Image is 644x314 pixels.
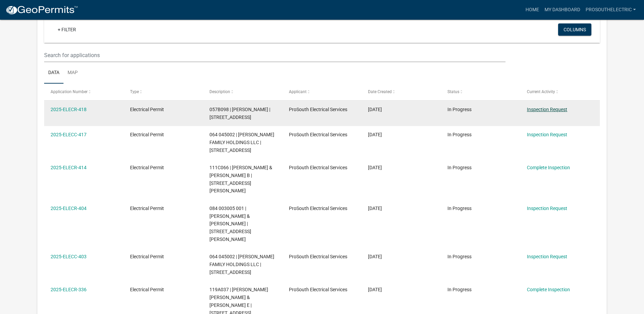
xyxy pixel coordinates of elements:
a: 2025-ELECC-417 [51,132,87,137]
span: 064 045002 | PASCHAL FAMILY HOLDINGS LLC | 127 LOWER HARMONY RD [209,132,274,153]
a: Data [44,62,63,84]
span: ProSouth Electrical Services [289,165,347,170]
datatable-header-cell: Description [203,84,282,100]
a: 2025-ELECR-418 [51,107,87,112]
span: 111C066 | GARDNER JAMES G & MILDRED B | 112 Twisting Hill Rd [209,165,272,193]
span: Electrical Permit [130,287,164,292]
datatable-header-cell: Type [124,84,203,100]
span: Type [130,89,139,94]
span: Electrical Permit [130,107,164,112]
span: In Progress [447,107,472,112]
span: 07/31/2025 [368,206,382,211]
input: Search for applications [44,48,505,62]
span: Description [209,89,230,94]
a: My Dashboard [542,3,583,16]
span: Current Activity [527,89,555,94]
span: 057B098 | HAYES CRAIG | 187 BEAR CREEK RD [209,107,270,120]
a: Home [523,3,542,16]
a: Inspection Request [527,107,567,112]
span: In Progress [447,206,472,211]
a: 2025-ELECR-404 [51,206,87,211]
span: ProSouth Electrical Services [289,107,347,112]
datatable-header-cell: Date Created [362,84,441,100]
span: Electrical Permit [130,254,164,259]
span: Application Number [51,89,88,94]
a: Inspection Request [527,132,567,137]
span: ProSouth Electrical Services [289,287,347,292]
span: In Progress [447,287,472,292]
span: ProSouth Electrical Services [289,254,347,259]
span: 07/31/2025 [368,165,382,170]
span: ProSouth Electrical Services [289,132,347,137]
span: 08/04/2025 [368,132,382,137]
a: 2025-ELECR-336 [51,287,87,292]
span: 084 003005 001 | TRUMAN STEVEN & CATHY | 345 NAPIER RD [209,206,251,242]
span: Applicant [289,89,307,94]
span: In Progress [447,165,472,170]
span: Electrical Permit [130,132,164,137]
span: ProSouth Electrical Services [289,206,347,211]
span: Electrical Permit [130,165,164,170]
span: 08/04/2025 [368,107,382,112]
span: Status [447,89,459,94]
datatable-header-cell: Application Number [44,84,124,100]
a: Map [63,62,82,84]
datatable-header-cell: Applicant [282,84,362,100]
span: In Progress [447,254,472,259]
a: Complete Inspection [527,165,570,170]
a: Complete Inspection [527,287,570,292]
span: 07/31/2025 [368,254,382,259]
button: Columns [558,23,591,36]
span: 064 045002 | PASCHAL FAMILY HOLDINGS LLC | 127 LOWER HARMONY RD [209,254,274,275]
a: 2025-ELECR-414 [51,165,87,170]
a: Inspection Request [527,254,567,259]
span: Date Created [368,89,392,94]
datatable-header-cell: Current Activity [520,84,600,100]
a: + Filter [52,23,81,36]
a: Prosouthelectric [583,3,639,16]
span: In Progress [447,132,472,137]
span: 07/01/2025 [368,287,382,292]
a: Inspection Request [527,206,567,211]
span: Electrical Permit [130,206,164,211]
a: 2025-ELECC-403 [51,254,87,259]
datatable-header-cell: Status [441,84,520,100]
